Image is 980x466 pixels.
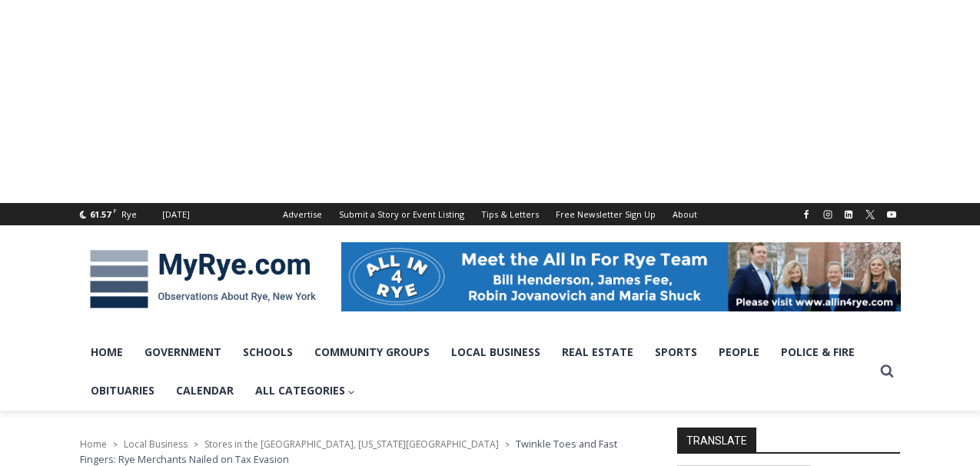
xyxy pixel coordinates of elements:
[551,333,644,371] a: Real Estate
[124,438,188,451] a: Local Business
[770,333,865,371] a: Police & Fire
[677,428,756,452] strong: TRANSLATE
[505,439,510,450] span: >
[113,206,117,215] span: F
[839,205,858,224] a: Linkedin
[121,208,137,221] div: Rye
[304,333,440,371] a: Community Groups
[873,358,901,385] button: View Search Form
[80,333,134,371] a: Home
[162,208,190,221] div: [DATE]
[80,371,165,410] a: Obituaries
[204,438,499,451] a: Stores in the [GEOGRAPHIC_DATA], [US_STATE][GEOGRAPHIC_DATA]
[255,382,356,399] span: All Categories
[644,333,708,371] a: Sports
[440,333,551,371] a: Local Business
[80,239,326,319] img: MyRye.com
[134,333,232,371] a: Government
[547,203,664,225] a: Free Newsletter Sign Up
[819,205,837,224] a: Instagram
[797,205,816,224] a: Facebook
[232,333,304,371] a: Schools
[274,203,706,225] nav: Secondary Navigation
[165,371,244,410] a: Calendar
[861,205,879,224] a: X
[274,203,331,225] a: Advertise
[341,242,901,311] img: All in for Rye
[882,205,901,224] a: YouTube
[113,439,118,450] span: >
[194,439,198,450] span: >
[473,203,547,225] a: Tips & Letters
[90,208,111,220] span: 61.57
[80,438,107,451] a: Home
[708,333,770,371] a: People
[331,203,473,225] a: Submit a Story or Event Listing
[664,203,706,225] a: About
[80,333,873,411] nav: Primary Navigation
[244,371,367,410] a: All Categories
